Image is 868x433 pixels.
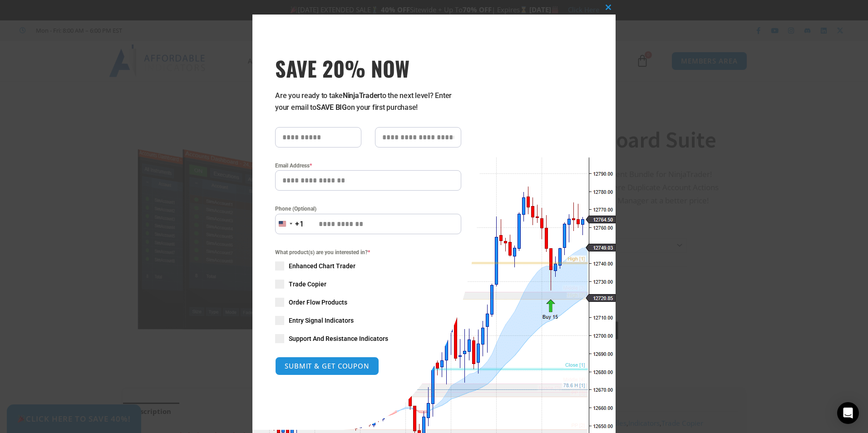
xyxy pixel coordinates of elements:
strong: NinjaTrader [343,91,380,100]
label: Phone (Optional) [275,204,461,213]
label: Enhanced Chart Trader [275,261,461,271]
label: Support And Resistance Indicators [275,334,461,343]
span: Entry Signal Indicators [289,316,354,325]
span: Trade Copier [289,280,326,289]
span: What product(s) are you interested in? [275,248,461,257]
div: Open Intercom Messenger [837,402,859,424]
label: Email Address [275,161,461,170]
button: Selected country [275,214,304,234]
span: Order Flow Products [289,298,347,307]
span: Enhanced Chart Trader [289,261,355,271]
span: SAVE 20% NOW [275,55,461,81]
div: +1 [295,218,304,230]
button: SUBMIT & GET COUPON [275,357,379,375]
label: Trade Copier [275,280,461,289]
strong: SAVE BIG [316,103,347,112]
label: Order Flow Products [275,298,461,307]
p: Are you ready to take to the next level? Enter your email to on your first purchase! [275,90,461,113]
label: Entry Signal Indicators [275,316,461,325]
span: Support And Resistance Indicators [289,334,388,343]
